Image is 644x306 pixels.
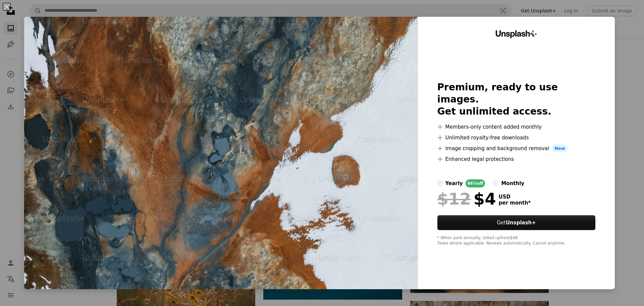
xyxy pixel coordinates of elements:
[437,134,596,142] li: Unlimited royalty-free downloads
[437,144,596,152] li: Image cropping and background removal
[493,181,498,186] input: monthly
[466,179,485,187] div: 66% off
[437,235,596,246] div: * When paid annually, billed upfront $48 Taxes where applicable. Renews automatically. Cancel any...
[437,155,596,163] li: Enhanced legal protections
[552,144,568,152] span: New
[437,123,596,131] li: Members-only content added monthly
[499,200,531,206] span: per month *
[506,220,536,226] strong: Unsplash+
[437,190,471,208] span: $12
[437,190,496,208] div: $4
[437,215,596,230] button: GetUnsplash+
[445,179,463,187] div: yearly
[437,81,596,118] h2: Premium, ready to use images. Get unlimited access.
[501,179,524,187] div: monthly
[499,194,531,200] span: USD
[437,181,443,186] input: yearly66%off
